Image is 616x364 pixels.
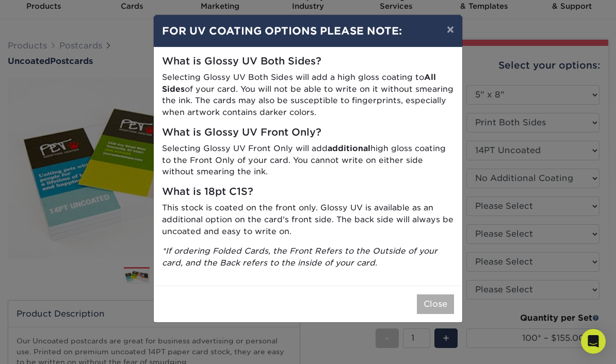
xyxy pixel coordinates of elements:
i: *If ordering Folded Cards, the Front Refers to the Outside of your card, and the Back refers to t... [162,246,437,268]
p: This stock is coated on the front only. Glossy UV is available as an additional option on the car... [162,202,454,237]
p: Selecting Glossy UV Both Sides will add a high gloss coating to of your card. You will not be abl... [162,72,454,119]
p: Selecting Glossy UV Front Only will add high gloss coating to the Front Only of your card. You ca... [162,143,454,178]
div: Open Intercom Messenger [581,329,606,354]
h5: What is Glossy UV Front Only? [162,127,454,139]
h4: FOR UV COATING OPTIONS PLEASE NOTE: [162,23,454,39]
button: Close [417,294,454,314]
button: × [439,15,462,44]
h5: What is 18pt C1S? [162,186,454,198]
h5: What is Glossy UV Both Sides? [162,56,454,68]
strong: additional [328,143,370,153]
strong: All Sides [162,72,436,94]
